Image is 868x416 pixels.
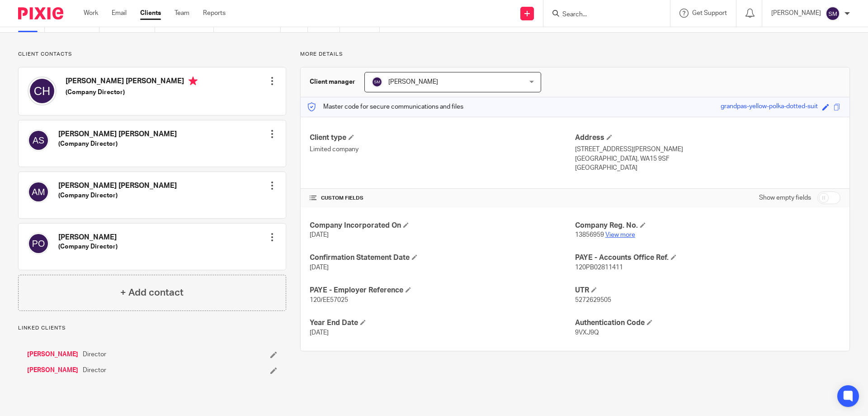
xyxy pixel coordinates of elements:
a: Work [84,9,98,18]
h4: PAYE - Accounts Office Ref. [575,253,840,263]
a: Clients [140,9,161,18]
p: [GEOGRAPHIC_DATA] [575,163,840,172]
span: [DATE] [310,232,329,238]
span: 120PB02811411 [575,264,623,271]
h4: PAYE - Employer Reference [310,286,575,295]
h3: Client manager [310,77,355,86]
img: svg%3E [28,181,49,203]
img: svg%3E [372,77,382,87]
img: svg%3E [28,129,49,151]
p: Limited company [310,145,575,154]
span: [DATE] [310,330,329,336]
a: Reports [203,9,226,18]
h4: [PERSON_NAME] [PERSON_NAME] [58,129,177,139]
span: 13856959 [575,232,604,238]
h4: Client type [310,133,575,143]
i: Primary [189,77,198,86]
a: Team [175,9,189,18]
h4: [PERSON_NAME] [PERSON_NAME] [58,181,177,191]
span: Director [83,350,106,359]
h4: [PERSON_NAME] [PERSON_NAME] [66,77,198,88]
p: Master code for secure communications and files [307,102,463,111]
h4: Authentication Code [575,318,840,328]
span: [DATE] [310,264,329,271]
a: [PERSON_NAME] [27,350,78,359]
p: [GEOGRAPHIC_DATA], WA15 9SF [575,154,840,163]
label: Show empty fields [759,193,811,202]
h4: Year End Date [310,318,575,328]
h5: (Company Director) [58,191,177,200]
img: Pixie [18,7,63,19]
h4: + Add contact [120,286,184,300]
img: svg%3E [28,233,49,254]
h4: Address [575,133,840,143]
h4: UTR [575,286,840,295]
img: svg%3E [28,77,57,105]
span: 5272629505 [575,297,611,303]
a: View more [605,232,635,238]
p: [PERSON_NAME] [771,9,821,18]
span: 9VXJ9Q [575,330,599,336]
p: Client contacts [18,51,286,58]
span: [PERSON_NAME] [388,79,438,85]
h4: Company Reg. No. [575,221,840,230]
h5: (Company Director) [58,139,177,148]
p: Linked clients [18,325,286,332]
h5: (Company Director) [66,88,198,97]
span: Get Support [692,10,727,16]
a: Email [112,9,127,18]
h4: Company Incorporated On [310,221,575,230]
a: [PERSON_NAME] [27,366,78,375]
span: 120/EE57025 [310,297,348,303]
p: More details [300,51,850,58]
h4: [PERSON_NAME] [58,233,118,242]
h5: (Company Director) [58,242,118,251]
input: Search [561,11,643,19]
p: [STREET_ADDRESS][PERSON_NAME] [575,145,840,154]
img: svg%3E [826,6,840,21]
span: Director [83,366,106,375]
h4: CUSTOM FIELDS [310,195,575,202]
h4: Confirmation Statement Date [310,253,575,263]
div: grandpas-yellow-polka-dotted-suit [721,102,818,112]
